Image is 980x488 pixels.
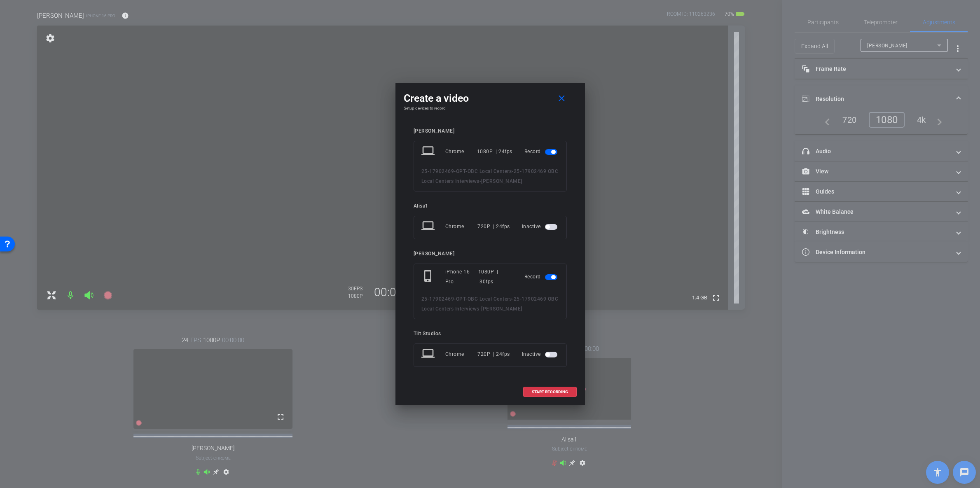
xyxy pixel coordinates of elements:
div: Create a video [404,91,577,106]
div: Alisa1 [414,203,567,209]
div: 1080P | 30fps [478,267,512,287]
span: START RECORDING [532,390,568,394]
span: 25-17902469-OPT-OBC Local Centers [421,168,512,174]
div: Record [524,144,559,159]
div: Record [524,267,559,287]
mat-icon: phone_iphone [421,269,436,284]
span: - [479,306,482,312]
mat-icon: laptop [421,144,436,159]
div: Chrome [445,219,478,234]
div: Tilt Studios [414,331,567,337]
div: iPhone 16 Pro [445,267,478,287]
div: [PERSON_NAME] [414,128,567,134]
div: Chrome [445,347,478,362]
div: [PERSON_NAME] [414,251,567,257]
div: 720P | 24fps [477,347,510,362]
span: - [512,168,514,174]
div: Chrome [445,144,477,159]
button: START RECORDING [523,387,577,397]
mat-icon: close [557,93,567,104]
div: 1080P | 24fps [477,144,512,159]
mat-icon: laptop [421,347,436,362]
div: Inactive [522,219,559,234]
span: [PERSON_NAME] [481,178,522,184]
span: [PERSON_NAME] [481,306,522,312]
mat-icon: laptop [421,219,436,234]
span: - [479,178,482,184]
div: 720P | 24fps [477,219,510,234]
h4: Setup devices to record [404,106,577,111]
span: 25-17902469-OPT-OBC Local Centers [421,296,512,302]
span: - [512,296,514,302]
div: Inactive [522,347,559,362]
